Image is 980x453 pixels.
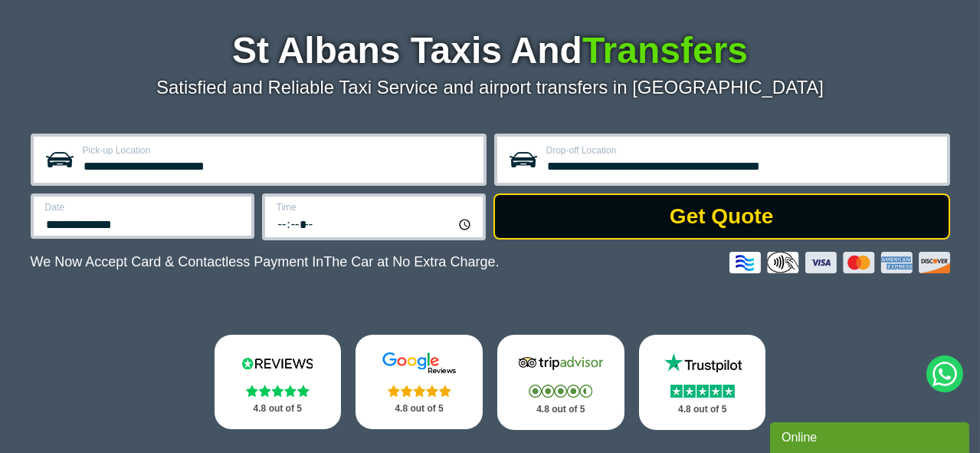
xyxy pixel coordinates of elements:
button: Get Quote [493,193,950,240]
img: Stars [670,385,735,398]
p: 4.8 out of 5 [656,400,749,419]
img: Stars [246,385,310,397]
iframe: chat widget [770,419,972,453]
a: Google Stars 4.8 out of 5 [356,335,483,429]
img: Trustpilot [657,352,749,375]
a: Reviews.io Stars 4.8 out of 5 [215,335,342,429]
img: Stars [388,385,451,397]
a: Tripadvisor Stars 4.8 out of 5 [497,335,624,430]
label: Date [45,203,242,212]
p: 4.8 out of 5 [514,400,608,419]
p: Satisfied and Reliable Taxi Service and airport transfers in [GEOGRAPHIC_DATA] [31,77,950,98]
p: We Now Accept Card & Contactless Payment In [31,254,500,270]
a: Trustpilot Stars 4.8 out of 5 [639,335,766,430]
span: Transfers [582,30,748,71]
span: The Car at No Extra Charge. [323,254,499,269]
label: Drop-off Location [546,146,938,155]
p: 4.8 out of 5 [372,399,466,418]
h1: St Albans Taxis And [31,32,950,69]
label: Pick-up Location [83,146,474,155]
img: Tripadvisor [515,352,607,375]
img: Stars [529,385,592,398]
label: Time [277,203,474,212]
img: Credit And Debit Cards [729,252,950,273]
img: Reviews.io [231,352,323,375]
p: 4.8 out of 5 [231,399,325,418]
img: Google [373,352,465,375]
